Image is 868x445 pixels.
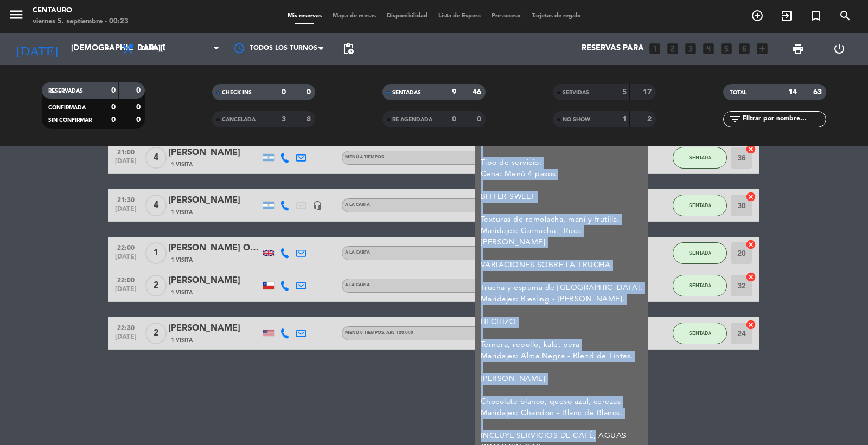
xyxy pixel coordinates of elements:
strong: 3 [282,115,286,123]
i: cancel [745,191,756,202]
span: CANCELADA [222,117,256,122]
span: 22:00 [112,273,139,286]
strong: 0 [282,88,286,96]
span: [DATE] [112,158,139,170]
span: 1 Visita [171,160,193,169]
strong: 8 [307,115,313,123]
span: SENTADA [689,202,711,208]
button: SENTADA [673,195,727,216]
div: LOG OUT [819,33,860,65]
button: SENTADA [673,242,727,264]
strong: 9 [452,88,456,96]
button: menu [8,7,24,27]
i: headset_mic [312,201,322,210]
i: add_circle_outline [751,9,764,22]
i: looks_6 [737,42,751,56]
strong: 17 [643,88,654,96]
strong: 0 [452,115,456,123]
span: SENTADA [689,250,711,256]
strong: 63 [813,88,824,96]
span: CHECK INS [222,90,252,95]
span: A LA CARTA [345,203,370,207]
span: 21:00 [112,145,139,158]
span: SENTADA [689,282,711,288]
span: SERVIDAS [563,90,589,95]
div: Centauro [33,5,129,16]
span: 4 [145,195,167,216]
i: power_settings_new [833,42,846,55]
strong: 14 [788,88,797,96]
strong: 0 [136,116,143,124]
i: exit_to_app [780,9,793,22]
span: Reservas para [582,44,644,54]
strong: 1 [622,115,627,123]
input: Filtrar por nombre... [742,113,826,125]
div: [PERSON_NAME] [168,274,260,288]
span: [DATE] [112,205,139,218]
span: RESERVADAS [48,88,83,94]
span: A LA CARTA [345,250,370,255]
span: 21:30 [112,193,139,205]
span: 22:00 [112,241,139,253]
span: [DATE] [112,253,139,266]
span: 1 Visita [171,336,193,345]
i: cancel [745,272,756,282]
span: MENÚ 4 TIEMPOS [345,155,384,159]
i: looks_3 [684,42,698,56]
span: Mapa de mesas [327,13,381,19]
i: looks_5 [719,42,733,56]
span: Tarjetas de regalo [526,13,586,19]
span: A LA CARTA [345,283,370,287]
span: 1 [145,242,167,264]
span: SENTADA [689,154,711,160]
strong: 0 [307,88,313,96]
span: 2 [145,323,167,344]
i: looks_4 [701,42,716,56]
span: Mis reservas [282,13,327,19]
span: Lista de Espera [433,13,486,19]
strong: 0 [477,115,483,123]
div: [PERSON_NAME] [168,194,260,208]
strong: 46 [473,88,483,96]
span: 4 [145,147,167,169]
span: MENÚ 8 TIEMPOS [345,331,413,335]
i: turned_in_not [809,9,822,22]
i: cancel [745,239,756,250]
i: filter_list [729,113,742,126]
div: [PERSON_NAME] [168,321,260,336]
span: 1 Visita [171,256,193,265]
span: 2 [145,275,167,296]
strong: 0 [136,104,143,111]
i: menu [8,7,24,23]
button: SENTADA [673,323,727,344]
strong: 0 [111,116,116,124]
span: , ARS 120.000 [384,331,413,335]
i: [DATE] [8,37,66,61]
span: 1 Visita [171,288,193,297]
span: Pre-acceso [486,13,526,19]
div: [PERSON_NAME] [168,146,260,160]
span: pending_actions [342,42,355,55]
div: [PERSON_NAME] O'[PERSON_NAME] [168,241,260,255]
span: [DATE] [112,333,139,346]
span: 1 Visita [171,208,193,217]
strong: 0 [111,87,116,94]
span: NO SHOW [563,117,590,122]
span: 22:30 [112,321,139,333]
button: SENTADA [673,275,727,296]
i: looks_one [648,42,662,56]
i: cancel [745,144,756,154]
i: add_box [755,42,769,56]
div: viernes 5. septiembre - 00:23 [33,16,129,27]
span: SIN CONFIRMAR [48,118,92,123]
span: SENTADA [689,330,711,336]
i: arrow_drop_down [101,42,114,55]
strong: 0 [136,87,143,94]
span: Disponibilidad [381,13,433,19]
i: looks_two [666,42,680,56]
span: CONFIRMADA [48,105,86,111]
button: SENTADA [673,147,727,169]
span: print [792,42,805,55]
span: Cena [140,45,159,53]
span: SENTADAS [392,90,421,95]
